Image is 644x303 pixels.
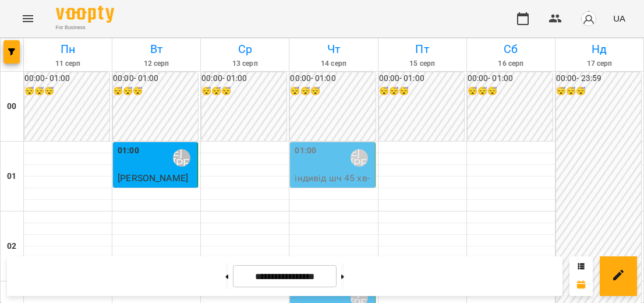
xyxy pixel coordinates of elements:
h6: 😴😴😴 [113,85,198,98]
h6: 😴😴😴 [290,85,375,98]
h6: 13 серп [203,58,287,69]
h6: 😴😴😴 [468,85,553,98]
span: [PERSON_NAME] [118,172,188,184]
h6: 00:00 - 23:59 [556,72,641,85]
h6: Пт [380,40,465,58]
h6: Чт [291,40,376,58]
h6: 02 [7,240,16,253]
img: avatar_s.png [581,10,597,27]
h6: 😴😴😴 [24,85,109,98]
h6: 00:00 - 01:00 [24,72,109,85]
h6: Пн [26,40,110,58]
h6: 14 серп [291,58,376,69]
p: індивід шч 45 хв - [PERSON_NAME] [295,171,372,199]
h6: 00 [7,100,16,113]
h6: Сб [469,40,553,58]
label: 01:00 [295,145,316,157]
h6: 15 серп [380,58,465,69]
h6: 😴😴😴 [556,85,641,98]
h6: 😴😴😴 [201,85,286,98]
h6: 00:00 - 01:00 [379,72,464,85]
h6: 00:00 - 01:00 [468,72,553,85]
button: UA [608,8,630,29]
h6: Вт [114,40,199,58]
button: Menu [14,5,42,33]
h6: 11 серп [26,58,110,69]
label: 01:00 [118,145,139,157]
span: For Business [56,24,114,31]
h6: 00:00 - 01:00 [290,72,375,85]
h6: 17 серп [557,58,642,69]
h6: 12 серп [114,58,199,69]
h6: 😴😴😴 [379,85,464,98]
h6: 00:00 - 01:00 [201,72,286,85]
h6: Ср [203,40,287,58]
h6: Нд [557,40,642,58]
div: Ліпатьєва Ольга [351,149,368,167]
div: Ліпатьєва Ольга [173,149,190,167]
p: індивід шч 45 хв [118,185,195,199]
h6: 00:00 - 01:00 [113,72,198,85]
span: UA [613,12,625,24]
h6: 16 серп [469,58,553,69]
h6: 01 [7,170,16,183]
img: Voopty Logo [56,6,114,23]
